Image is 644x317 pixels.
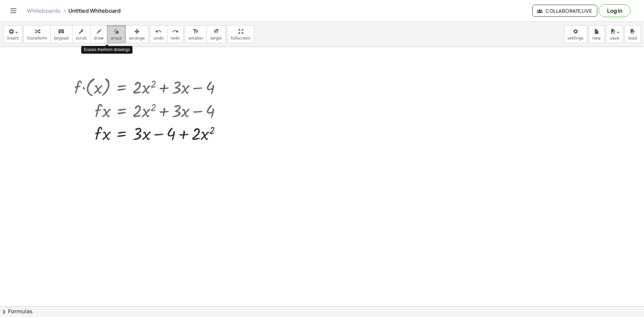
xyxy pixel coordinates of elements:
span: undo [154,36,164,41]
span: draw [94,36,104,41]
button: arrange [125,25,149,43]
i: format_size [193,28,199,36]
span: larger [210,36,222,41]
button: draw [90,25,108,43]
span: erase [111,36,122,41]
i: format_size [213,28,219,36]
button: settings [564,25,587,43]
button: load [625,25,641,43]
div: Erases freeform drawings [81,46,132,54]
span: settings [568,36,584,41]
i: keyboard [58,28,64,36]
span: arrange [129,36,145,41]
button: undoundo [150,25,167,43]
span: keypad [54,36,69,41]
span: scrub [76,36,87,41]
button: keyboardkeypad [50,25,72,43]
button: redoredo [167,25,183,43]
span: load [628,36,637,41]
button: scrub [72,25,91,43]
span: Collaborate Live [538,8,592,14]
button: Collaborate Live [532,5,597,17]
button: Toggle navigation [8,5,19,16]
i: redo [172,28,178,36]
span: transform [27,36,47,41]
button: new [589,25,605,43]
span: new [592,36,601,41]
button: format_sizesmaller [185,25,207,43]
button: insert [3,25,22,43]
button: fullscreen [227,25,254,43]
a: Whiteboards [27,7,60,14]
button: save [606,25,623,43]
button: Log in [599,4,631,17]
span: fullscreen [231,36,250,41]
i: undo [155,28,162,36]
button: transform [23,25,51,43]
button: format_sizelarger [207,25,226,43]
span: smaller [189,36,203,41]
span: save [610,36,619,41]
button: erase [107,25,125,43]
span: insert [7,36,18,41]
span: redo [171,36,180,41]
